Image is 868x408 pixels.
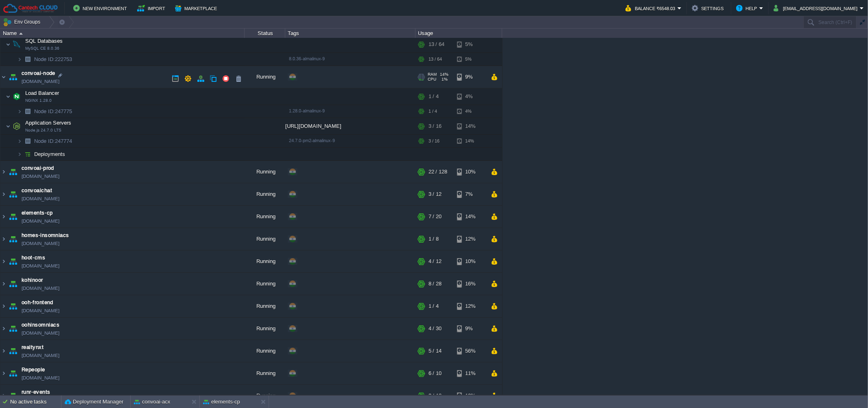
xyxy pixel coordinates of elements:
button: New Environment [73,3,129,13]
button: Help [736,3,759,13]
img: AMDAwAAAACH5BAEAAAAALAAAAAABAAEAAAICRAEAOw== [0,385,7,407]
div: 4 / 12 [429,250,442,272]
div: 9% [457,318,483,340]
span: Application Servers [24,119,72,126]
div: 5% [457,36,483,53]
img: AMDAwAAAACH5BAEAAAAALAAAAAABAAEAAAICRAEAOw== [7,318,19,340]
span: RAM [428,72,437,77]
img: AMDAwAAAACH5BAEAAAAALAAAAAABAAEAAAICRAEAOw== [0,273,7,295]
div: Running [245,161,285,183]
img: AMDAwAAAACH5BAEAAAAALAAAAAABAAEAAAICRAEAOw== [7,273,19,295]
div: 4% [457,88,483,105]
div: 10% [457,161,483,183]
a: Node ID:222753 [33,56,73,63]
div: 13 / 64 [429,36,444,53]
div: Running [245,228,285,250]
img: AMDAwAAAACH5BAEAAAAALAAAAAABAAEAAAICRAEAOw== [7,183,19,205]
a: Node ID:247774 [33,138,73,145]
img: AMDAwAAAACH5BAEAAAAALAAAAAABAAEAAAICRAEAOw== [17,53,22,66]
div: [URL][DOMAIN_NAME] [285,118,415,134]
img: AMDAwAAAACH5BAEAAAAALAAAAAABAAEAAAICRAEAOw== [7,206,19,228]
div: 3 / 12 [429,385,442,407]
span: MySQL CE 8.0.36 [25,46,59,51]
a: [DOMAIN_NAME] [22,284,59,292]
a: Application ServersNode.js 24.7.0 LTS [24,120,72,126]
div: 11% [457,362,483,384]
a: [DOMAIN_NAME] [22,217,59,225]
div: 1 / 4 [429,295,439,317]
a: elements-cp [22,209,53,217]
span: convoaichat [22,186,52,195]
a: realtynxt [22,343,44,351]
button: Balance ₹6548.03 [625,3,678,13]
a: [DOMAIN_NAME] [22,262,59,270]
div: 3 / 16 [429,135,439,147]
img: AMDAwAAAACH5BAEAAAAALAAAAAABAAEAAAICRAEAOw== [7,295,19,317]
button: Settings [692,3,726,13]
button: Deployment Manager [65,398,123,406]
a: kohinoor [22,276,43,284]
a: oohinsomniacs [22,321,59,329]
a: [DOMAIN_NAME] [22,239,59,248]
a: [DOMAIN_NAME] [22,374,59,382]
span: Node ID: [34,56,55,62]
button: [EMAIL_ADDRESS][DOMAIN_NAME] [774,3,860,13]
img: AMDAwAAAACH5BAEAAAAALAAAAAABAAEAAAICRAEAOw== [0,161,7,183]
div: 10% [457,385,483,407]
div: 12% [457,295,483,317]
span: Load Balancer [24,90,60,97]
img: AMDAwAAAACH5BAEAAAAALAAAAAABAAEAAAICRAEAOw== [11,118,22,134]
div: 8 / 28 [429,273,442,295]
div: 12% [457,228,483,250]
div: 4 / 30 [429,318,442,340]
div: 4% [457,105,483,118]
a: runr-events [22,388,50,396]
span: SQL Databases [24,37,64,44]
img: AMDAwAAAACH5BAEAAAAALAAAAAABAAEAAAICRAEAOw== [19,33,23,35]
button: convoai-acx [134,398,170,406]
img: AMDAwAAAACH5BAEAAAAALAAAAAABAAEAAAICRAEAOw== [0,250,7,272]
span: 1.28.0-almalinux-9 [289,108,325,113]
button: elements-cp [203,398,240,406]
div: Status [245,29,285,38]
span: Node ID: [34,138,55,144]
img: AMDAwAAAACH5BAEAAAAALAAAAAABAAEAAAICRAEAOw== [6,88,11,105]
img: AMDAwAAAACH5BAEAAAAALAAAAAABAAEAAAICRAEAOw== [0,228,7,250]
img: AMDAwAAAACH5BAEAAAAALAAAAAABAAEAAAICRAEAOw== [17,135,22,147]
span: 8.0.36-almalinux-9 [289,56,325,61]
div: 14% [457,135,483,147]
div: Tags [286,29,415,38]
span: 222753 [33,56,73,63]
img: AMDAwAAAACH5BAEAAAAALAAAAAABAAEAAAICRAEAOw== [0,206,7,228]
img: AMDAwAAAACH5BAEAAAAALAAAAAABAAEAAAICRAEAOw== [17,148,22,160]
div: 56% [457,340,483,362]
a: ooh-frontend [22,298,53,307]
img: AMDAwAAAACH5BAEAAAAALAAAAAABAAEAAAICRAEAOw== [7,340,19,362]
img: AMDAwAAAACH5BAEAAAAALAAAAAABAAEAAAICRAEAOw== [17,105,22,118]
img: AMDAwAAAACH5BAEAAAAALAAAAAABAAEAAAICRAEAOw== [7,385,19,407]
div: 14% [457,118,483,134]
button: Marketplace [175,3,219,13]
span: 1% [439,77,448,82]
a: homes-insomniacs [22,231,69,239]
div: Running [245,362,285,384]
a: Deployments [33,151,66,158]
div: Running [245,250,285,272]
a: convoai-prod [22,164,54,172]
div: 3 / 12 [429,183,442,205]
img: AMDAwAAAACH5BAEAAAAALAAAAAABAAEAAAICRAEAOw== [0,295,7,317]
img: Cantech Cloud [3,3,58,13]
div: 5 / 14 [429,340,442,362]
div: 5% [457,53,483,66]
span: Node ID: [34,108,55,114]
div: 1 / 4 [429,105,437,118]
div: 3 / 16 [429,118,442,134]
a: [DOMAIN_NAME] [22,195,59,203]
img: AMDAwAAAACH5BAEAAAAALAAAAAABAAEAAAICRAEAOw== [22,148,33,160]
